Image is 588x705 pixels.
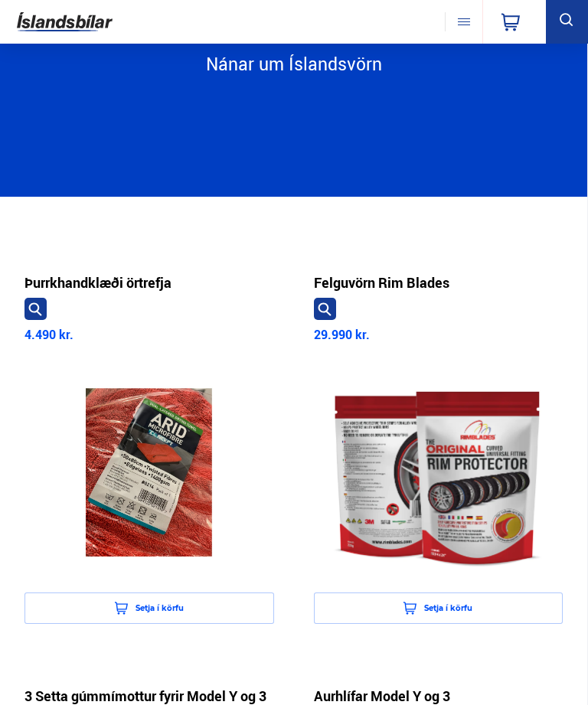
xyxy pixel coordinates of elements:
[24,349,274,585] a: product-image-0
[314,275,449,290] a: Felguvörn Rim Blades
[24,688,266,703] a: 3 Setta gúmmímottur fyrir Model Y og 3
[24,592,274,624] button: Setja í körfu
[314,349,563,585] a: product-image-1
[24,275,171,290] a: Þurrkhandklæði örtrefja
[24,326,73,343] span: 4.490 kr.
[24,361,274,585] img: product-image-0
[17,5,113,38] img: G0Ugv5HjCgRt.svg
[314,592,563,624] button: Setja í körfu
[314,688,450,703] a: Aurhlífar Model Y og 3
[125,52,462,92] a: Nánar um Íslandsvörn
[314,326,370,343] span: 29.990 kr.
[314,361,563,585] img: product-image-1
[12,6,58,52] button: Opna LiveChat spjallviðmót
